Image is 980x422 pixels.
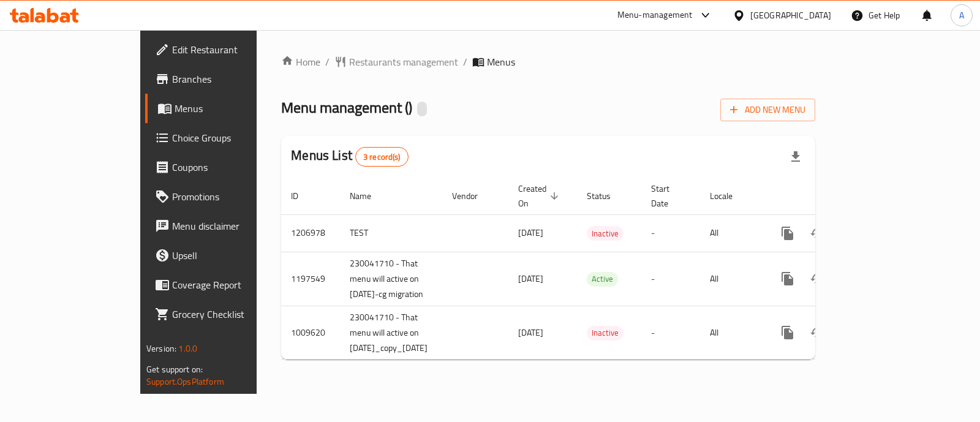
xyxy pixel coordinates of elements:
[145,211,304,241] a: Menu disclaimer
[802,219,832,248] button: Change Status
[700,214,763,252] td: All
[281,94,412,121] span: Menu management ( )
[959,9,964,22] span: A
[172,42,294,57] span: Edit Restaurant
[340,306,442,360] td: 230041710 - That menu will active on [DATE]_copy_[DATE]
[802,264,832,293] button: Change Status
[587,227,624,241] span: Inactive
[145,94,304,123] a: Menus
[281,306,340,360] td: 1009620
[145,182,304,211] a: Promotions
[720,99,815,121] button: Add New Menu
[773,264,802,293] button: more
[349,55,458,69] span: Restaurants management
[172,277,294,292] span: Coverage Report
[641,306,700,360] td: -
[710,189,748,203] span: Locale
[172,160,294,175] span: Coupons
[700,306,763,360] td: All
[750,9,831,22] div: [GEOGRAPHIC_DATA]
[700,252,763,306] td: All
[145,64,304,94] a: Branches
[178,341,197,356] span: 1.0.0
[291,189,314,203] span: ID
[356,151,408,163] span: 3 record(s)
[281,178,900,360] table: enhanced table
[773,219,802,248] button: more
[145,35,304,64] a: Edit Restaurant
[730,102,805,118] span: Add New Menu
[172,130,294,145] span: Choice Groups
[587,326,624,340] span: Inactive
[172,72,294,86] span: Branches
[641,214,700,252] td: -
[587,189,627,203] span: Status
[350,189,387,203] span: Name
[518,181,562,211] span: Created On
[463,55,467,69] li: /
[145,123,304,153] a: Choice Groups
[281,252,340,306] td: 1197549
[281,214,340,252] td: 1206978
[355,147,409,167] div: Total records count
[325,55,330,69] li: /
[340,252,442,306] td: 230041710 - That menu will active on [DATE]-cg migration
[641,252,700,306] td: -
[172,189,294,204] span: Promotions
[172,307,294,322] span: Grocery Checklist
[651,181,685,211] span: Start Date
[172,219,294,233] span: Menu disclaimer
[145,241,304,270] a: Upsell
[487,55,515,69] span: Menus
[334,55,458,69] a: Restaurants management
[145,270,304,300] a: Coverage Report
[146,374,224,390] a: Support.OpsPlatform
[587,272,618,287] div: Active
[281,55,815,69] nav: breadcrumb
[146,361,203,377] span: Get support on:
[145,300,304,329] a: Grocery Checklist
[781,142,810,171] div: Export file
[146,341,176,356] span: Version:
[587,272,618,286] span: Active
[340,214,442,252] td: TEST
[518,225,543,241] span: [DATE]
[587,226,624,241] div: Inactive
[518,325,543,341] span: [DATE]
[452,189,494,203] span: Vendor
[773,318,802,347] button: more
[291,146,408,167] h2: Menus List
[617,8,693,23] div: Menu-management
[175,101,294,116] span: Menus
[802,318,832,347] button: Change Status
[587,326,624,341] div: Inactive
[145,153,304,182] a: Coupons
[518,271,543,287] span: [DATE]
[763,178,900,215] th: Actions
[172,248,294,263] span: Upsell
